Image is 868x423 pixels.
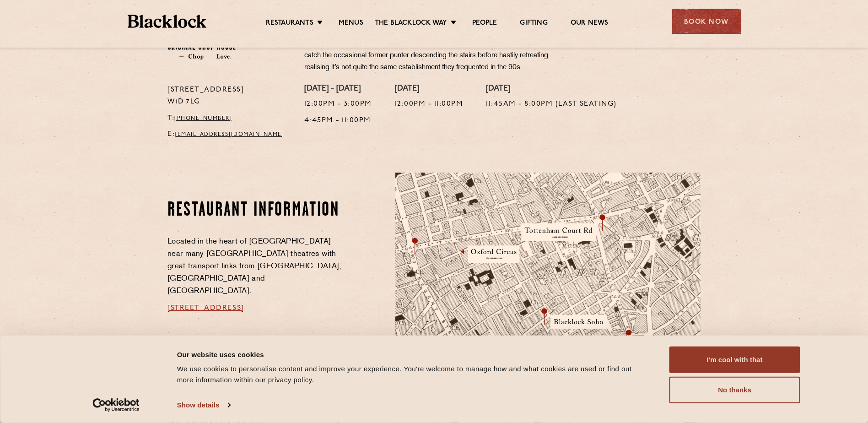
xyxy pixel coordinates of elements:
div: Book Now [672,9,741,34]
h2: Restaurant information [167,199,343,222]
button: No thanks [669,377,800,403]
p: 12:00pm - 11:00pm [395,98,464,110]
a: People [472,19,497,29]
a: Menus [339,19,363,29]
h4: [DATE] - [DATE] [304,84,372,94]
a: Show details [177,398,230,412]
div: We use cookies to personalise content and improve your experience. You're welcome to manage how a... [177,363,649,385]
p: [STREET_ADDRESS] W1D 7LG [167,84,291,108]
p: Located in the heart of [GEOGRAPHIC_DATA] near many [GEOGRAPHIC_DATA] theatres with great transpo... [167,236,343,298]
h4: [DATE] [486,84,617,94]
a: Our News [571,19,609,29]
a: [PHONE_NUMBER] [174,116,232,121]
button: I'm cool with that [669,347,800,373]
p: 12:00pm - 3:00pm [304,98,372,110]
p: E: [167,129,291,141]
div: Our website uses cookies [177,349,649,360]
p: 11:45am - 8:00pm (Last seating) [486,98,617,110]
p: 4:45pm - 11:00pm [304,115,372,127]
img: BL_Textured_Logo-footer-cropped.svg [128,15,207,28]
h4: [DATE] [395,84,464,94]
p: T: [167,113,291,125]
a: [EMAIL_ADDRESS][DOMAIN_NAME] [175,132,284,137]
a: Restaurants [266,19,313,29]
a: The Blacklock Way [375,19,447,29]
a: [STREET_ADDRESS] [167,304,244,312]
a: Usercentrics Cookiebot - opens in a new window [76,398,156,412]
a: Gifting [520,19,547,29]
